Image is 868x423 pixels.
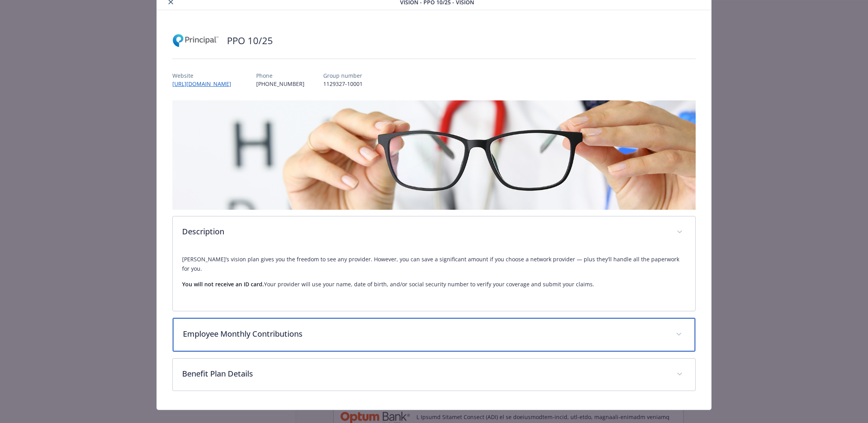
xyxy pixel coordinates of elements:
[173,318,696,352] div: Employee Monthly Contributions
[173,359,696,391] div: Benefit Plan Details
[256,80,305,88] p: [PHONE_NUMBER]
[323,80,363,88] p: 1129327-10001
[323,71,363,80] p: Group number
[172,100,696,210] img: banner
[172,71,237,80] p: Website
[256,71,305,80] p: Phone
[182,226,668,237] p: Description
[183,328,667,340] p: Employee Monthly Contributions
[227,34,273,47] h2: PPO 10/25
[172,80,237,87] a: [URL][DOMAIN_NAME]
[173,248,696,311] div: Description
[182,255,686,273] p: [PERSON_NAME]’s vision plan gives you the freedom to see any provider. However, you can save a si...
[172,29,219,52] img: Principal Financial Group Inc
[182,280,686,289] p: Your provider will use your name, date of birth, and/or social security number to verify your cov...
[173,216,696,248] div: Description
[182,368,668,380] p: Benefit Plan Details
[182,280,264,288] strong: You will not receive an ID card.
